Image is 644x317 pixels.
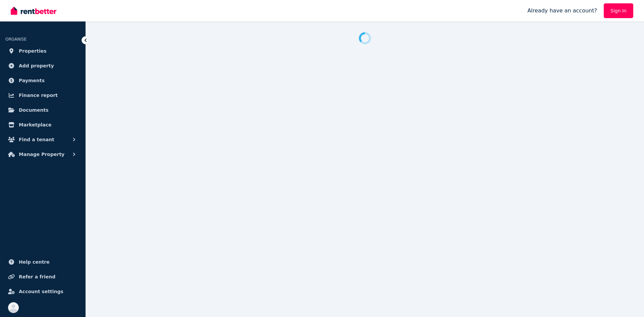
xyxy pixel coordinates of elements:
span: Add property [19,62,54,70]
a: Refer a friend [5,270,80,283]
a: Sign In [604,3,633,18]
a: Finance report [5,89,80,102]
a: Documents [5,103,80,117]
img: RentBetter [11,6,56,16]
span: Documents [19,106,49,114]
a: Marketplace [5,118,80,131]
button: Find a tenant [5,133,80,146]
span: Find a tenant [19,136,54,144]
span: ORGANISE [5,37,26,42]
span: Account settings [19,287,63,296]
a: Account settings [5,285,80,298]
span: Marketplace [19,121,51,129]
a: Help centre [5,255,80,269]
span: Payments [19,76,45,85]
a: Payments [5,74,80,87]
span: Refer a friend [19,273,55,281]
a: Add property [5,59,80,72]
span: Manage Property [19,150,64,158]
a: Properties [5,44,80,58]
span: Properties [19,47,47,55]
span: Finance report [19,91,58,99]
span: Help centre [19,258,50,266]
button: Manage Property [5,148,80,161]
span: Already have an account? [527,7,597,15]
